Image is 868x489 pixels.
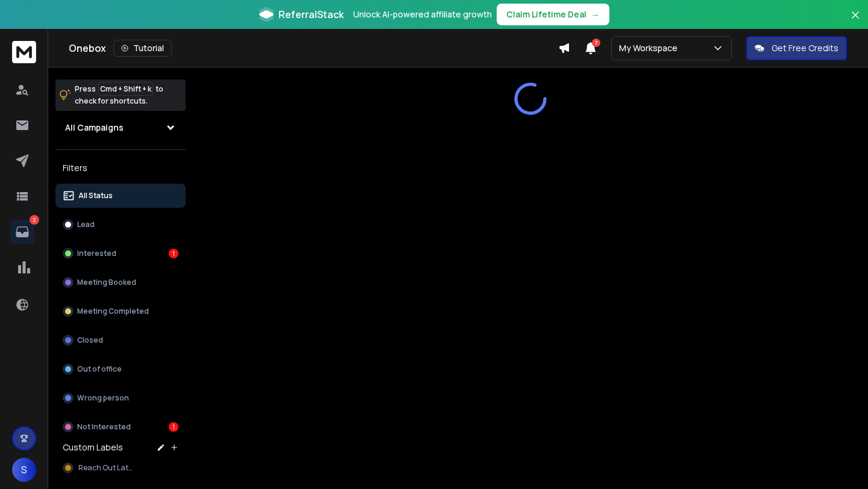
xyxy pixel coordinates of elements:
[772,42,838,54] p: Get Free Credits
[746,36,847,60] button: Get Free Credits
[113,40,172,57] button: Tutorial
[78,463,135,473] span: Reach Out Later
[12,458,36,482] button: S
[55,386,186,410] button: Wrong person
[98,82,153,96] span: Cmd + Shift + k
[77,307,149,316] p: Meeting Completed
[619,42,682,54] p: My Workspace
[169,249,178,258] div: 1
[278,7,344,22] span: ReferralStack
[592,39,600,47] span: 7
[77,364,122,374] p: Out of office
[77,278,136,287] p: Meeting Booked
[55,328,186,352] button: Closed
[77,220,95,229] p: Lead
[77,393,129,403] p: Wrong person
[848,7,863,36] button: Close banner
[169,422,178,432] div: 1
[30,215,39,225] p: 2
[55,299,186,323] button: Meeting Completed
[497,4,609,25] button: Claim Lifetime Deal→
[75,83,163,107] p: Press to check for shortcuts.
[55,270,186,294] button: Meeting Booked
[77,422,131,432] p: Not Interested
[69,40,558,57] div: Onebox
[77,335,103,345] p: Closed
[353,8,492,20] p: Unlock AI-powered affiliate growth
[65,122,124,134] h1: All Campaigns
[63,441,123,453] h3: Custom Labels
[55,116,186,140] button: All Campaigns
[78,191,113,201] p: All Status
[55,357,186,381] button: Out of office
[55,213,186,237] button: Lead
[77,249,116,258] p: Interested
[10,220,34,244] a: 2
[55,415,186,439] button: Not Interested1
[591,8,600,20] span: →
[55,160,186,176] h3: Filters
[55,456,186,480] button: Reach Out Later
[55,184,186,208] button: All Status
[55,241,186,266] button: Interested1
